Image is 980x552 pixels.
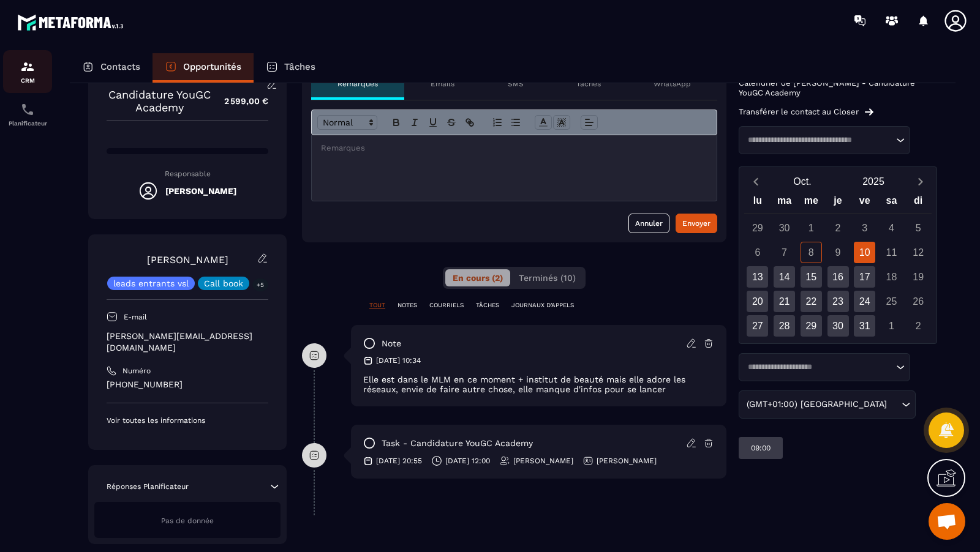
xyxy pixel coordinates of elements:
p: E-mail [124,312,147,322]
p: Candidature YouGC Academy [107,88,212,114]
div: 1 [881,315,902,337]
div: 27 [747,315,768,337]
div: 17 [854,266,875,288]
div: 29 [801,315,822,337]
div: 8 [801,242,822,263]
img: formation [20,59,35,74]
div: ma [771,192,798,214]
p: note [382,338,401,349]
p: Numéro [123,366,151,376]
p: task - Candidature YouGC Academy [382,438,533,449]
p: COURRIELS [429,301,464,310]
button: Open years overlay [838,171,909,192]
div: 9 [827,242,849,263]
a: Opportunités [153,53,254,83]
p: [PERSON_NAME][EMAIL_ADDRESS][DOMAIN_NAME] [107,330,268,354]
a: Contacts [70,53,153,83]
div: Calendar days [744,217,932,337]
div: 31 [854,315,875,337]
div: 4 [881,217,902,239]
a: [PERSON_NAME] [147,254,228,266]
p: Remarques [337,79,378,89]
div: 15 [801,266,822,288]
button: Annuler [628,214,669,233]
p: Call book [204,279,243,288]
p: Voir toutes les informations [107,416,268,425]
div: 3 [854,217,875,239]
div: 7 [774,242,795,263]
img: logo [17,11,127,34]
p: Elle est dans le MLM en ce moment + institut de beauté mais elle adore les réseaux, envie de fair... [363,375,714,394]
button: Envoyer [676,214,717,233]
div: 23 [827,291,849,312]
span: (GMT+01:00) [GEOGRAPHIC_DATA] [744,398,889,411]
button: Open months overlay [767,171,838,192]
p: 2 599,00 € [212,89,268,113]
p: JOURNAUX D'APPELS [511,301,574,310]
div: 21 [774,291,795,312]
p: Tâches [284,61,315,72]
p: Calendrier de [PERSON_NAME] - Candidature YouGC Academy [739,78,937,98]
p: [PERSON_NAME] [513,456,573,466]
div: 12 [908,242,929,263]
div: 13 [747,266,768,288]
span: Terminés (10) [519,273,576,283]
p: TÂCHES [476,301,499,310]
div: 14 [774,266,795,288]
p: WhatsApp [654,79,691,89]
p: Opportunités [183,61,241,72]
div: 5 [908,217,929,239]
a: Tâches [254,53,328,83]
div: je [824,192,851,214]
p: TOUT [369,301,385,310]
p: +5 [252,278,268,291]
span: En cours (2) [453,273,503,283]
div: Envoyer [682,217,710,229]
input: Search for option [889,398,899,411]
p: [PHONE_NUMBER] [107,379,268,390]
p: NOTES [398,301,417,310]
div: di [905,192,932,214]
p: Réponses Planificateur [107,482,189,491]
p: Tâches [576,79,601,89]
p: [DATE] 10:34 [376,356,421,365]
p: leads entrants vsl [113,279,189,288]
div: me [797,192,824,214]
div: 26 [908,291,929,312]
div: 2 [908,315,929,337]
p: Contacts [100,61,140,72]
p: 09:00 [751,443,771,453]
p: [DATE] 20:55 [376,456,422,466]
a: schedulerschedulerPlanificateur [3,93,52,136]
p: Responsable [107,170,268,178]
div: ve [851,192,878,214]
div: 28 [774,315,795,337]
p: [DATE] 12:00 [445,456,490,466]
div: Ouvrir le chat [929,503,965,540]
div: 30 [774,217,795,239]
div: Search for option [739,390,916,419]
button: En cours (2) [445,269,510,286]
input: Search for option [744,361,893,373]
a: formationformationCRM [3,50,52,93]
div: 1 [801,217,822,239]
h5: [PERSON_NAME] [165,186,236,196]
span: Pas de donnée [161,517,214,525]
div: Search for option [739,353,910,381]
p: Transférer le contact au Closer [739,107,859,117]
div: 10 [854,242,875,263]
div: 2 [827,217,849,239]
p: CRM [3,77,52,84]
p: Emails [431,79,454,89]
p: Planificateur [3,120,52,127]
div: 6 [747,242,768,263]
button: Terminés (10) [511,269,583,286]
p: SMS [508,79,524,89]
div: 20 [747,291,768,312]
button: Previous month [744,173,767,190]
input: Search for option [744,134,893,146]
div: 16 [827,266,849,288]
img: scheduler [20,102,35,117]
div: 22 [801,291,822,312]
div: 11 [881,242,902,263]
